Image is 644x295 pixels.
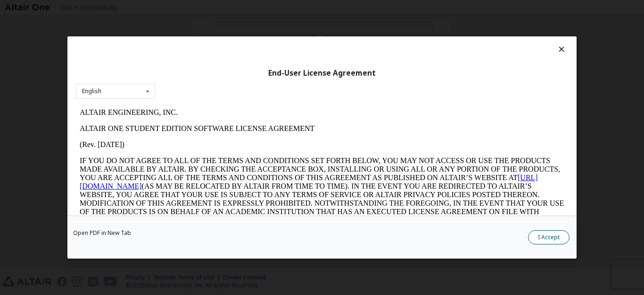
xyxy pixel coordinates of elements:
[73,230,131,236] a: Open PDF in New Tab
[4,52,488,120] p: IF YOU DO NOT AGREE TO ALL OF THE TERMS AND CONDITIONS SET FORTH BELOW, YOU MAY NOT ACCESS OR USE...
[4,20,488,28] p: ALTAIR ONE STUDENT EDITION SOFTWARE LICENSE AGREEMENT
[82,88,101,94] div: English
[4,36,488,44] p: (Rev. [DATE])
[4,69,462,86] a: [URL][DOMAIN_NAME]
[4,128,488,162] p: This Altair One Student Edition Software License Agreement (“Agreement”) is between Altair Engine...
[528,230,570,244] button: I Accept
[4,4,488,12] p: ALTAIR ENGINEERING, INC.
[76,69,568,78] div: End-User License Agreement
